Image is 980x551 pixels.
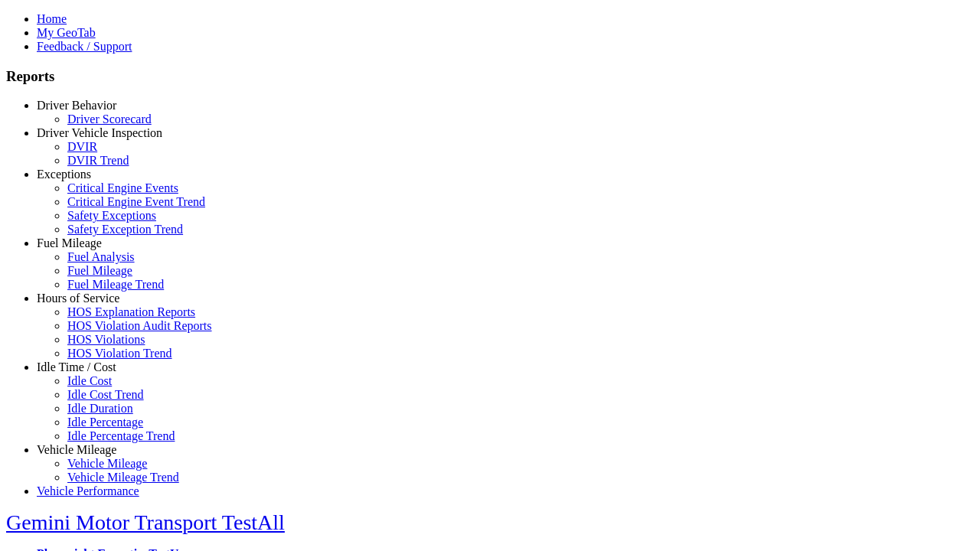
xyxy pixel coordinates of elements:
[67,471,179,484] a: Vehicle Mileage Trend
[67,388,144,401] a: Idle Cost Trend
[6,510,285,534] a: Gemini Motor Transport TestAll
[67,112,152,126] a: Driver Scorecard
[67,374,112,387] a: Idle Cost
[37,236,102,249] a: Fuel Mileage
[6,68,974,85] h3: Reports
[37,292,119,305] a: Hours of Service
[67,140,97,153] a: DVIR
[67,333,145,346] a: HOS Violations
[67,347,172,360] a: HOS Violation Trend
[37,360,116,373] a: Idle Time / Cost
[37,168,91,181] a: Exceptions
[67,154,129,167] a: DVIR Trend
[67,402,133,415] a: Idle Duration
[67,223,183,236] a: Safety Exception Trend
[67,181,178,194] a: Critical Engine Events
[37,26,96,39] a: My GeoTab
[67,250,135,263] a: Fuel Analysis
[37,484,139,497] a: Vehicle Performance
[67,278,164,291] a: Fuel Mileage Trend
[37,99,116,112] a: Driver Behavior
[67,319,212,332] a: HOS Violation Audit Reports
[37,126,162,139] a: Driver Vehicle Inspection
[67,305,195,318] a: HOS Explanation Reports
[67,264,132,277] a: Fuel Mileage
[67,195,205,208] a: Critical Engine Event Trend
[67,429,175,442] a: Idle Percentage Trend
[37,443,116,456] a: Vehicle Mileage
[37,40,132,53] a: Feedback / Support
[37,12,67,25] a: Home
[67,457,147,470] a: Vehicle Mileage
[67,209,156,222] a: Safety Exceptions
[67,416,143,429] a: Idle Percentage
